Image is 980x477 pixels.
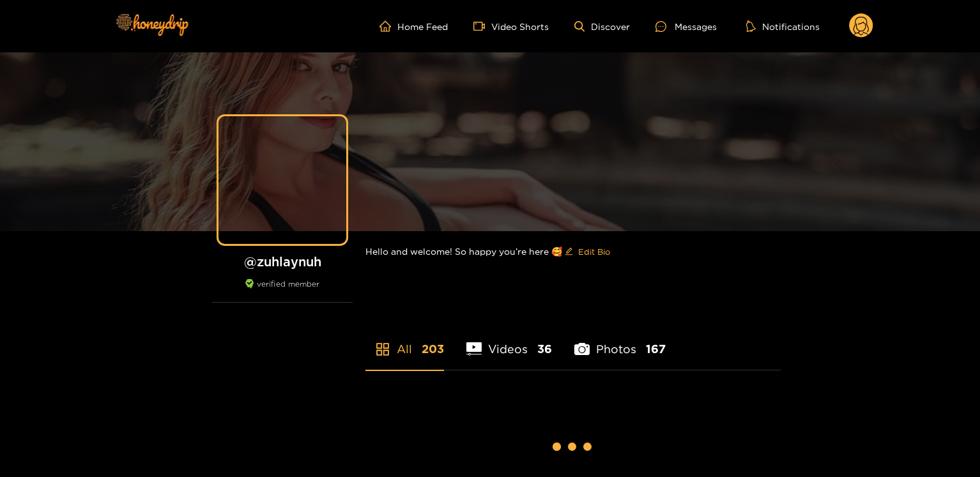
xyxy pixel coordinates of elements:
[655,19,717,34] div: Messages
[646,341,666,357] span: 167
[742,20,823,33] button: Notifications
[574,312,666,370] li: Photos
[379,20,448,32] a: Home Feed
[379,20,397,32] span: home
[562,241,613,262] button: editEdit Bio
[365,231,781,272] div: Hello and welcome! So happy you’re here 🥰
[565,247,573,257] span: edit
[365,312,444,370] li: All
[212,279,353,303] div: verified member
[422,341,444,357] span: 203
[537,341,552,357] span: 36
[375,342,390,357] span: appstore
[212,254,353,269] h1: @ zuhlaynuh
[473,20,491,32] span: video-camera
[466,312,552,370] li: Videos
[578,245,610,258] span: Edit Bio
[473,20,549,32] a: Video Shorts
[574,21,630,32] a: Discover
